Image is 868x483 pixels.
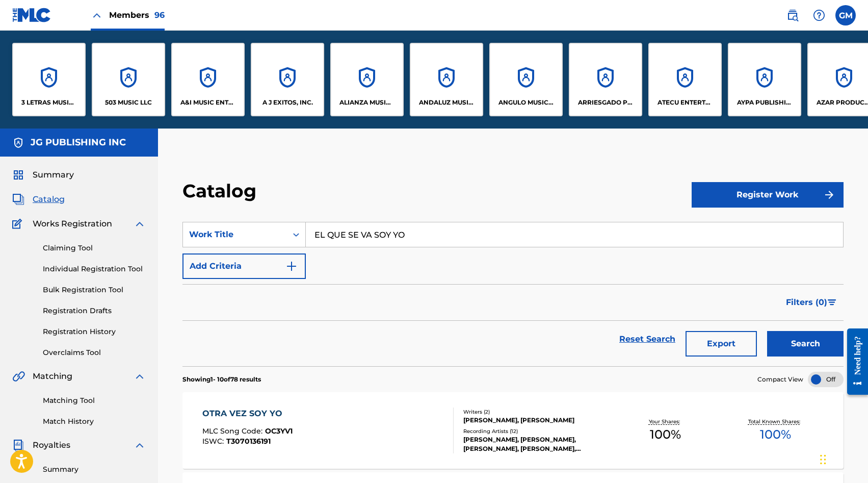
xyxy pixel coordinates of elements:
span: 96 [154,10,165,20]
div: Writers ( 2 ) [463,408,611,416]
div: Help [809,5,829,26]
div: Work Title [189,228,281,241]
a: AccountsANDALUZ MUSIC PUBLISHING LLC [410,43,483,116]
img: MLC Logo [12,8,51,22]
span: Summary [33,169,74,181]
span: Members [109,9,165,21]
p: 3 LETRAS MUSIC LLC [21,98,77,107]
div: Widget de chat [817,434,868,483]
span: OC3YV1 [265,426,293,436]
a: AccountsANGULO MUSICA, LLC [489,43,563,116]
img: expand [134,370,146,383]
a: Summary [43,464,146,475]
button: Export [686,331,757,357]
a: OTRA VEZ SOY YOMLC Song Code:OC3YV1ISWC:T3070136191Writers (2)[PERSON_NAME], [PERSON_NAME]Recordi... [182,392,844,469]
p: ALIANZA MUSIC PUBLISHING, INC [339,98,395,107]
div: Recording Artists ( 12 ) [463,427,611,435]
img: f7272a7cc735f4ea7f67.svg [823,189,835,201]
span: Catalog [33,193,65,206]
img: Catalog [12,193,24,206]
span: MLC Song Code : [202,426,265,436]
span: Royalties [33,439,70,451]
a: CatalogCatalog [12,193,65,206]
a: Accounts3 LETRAS MUSIC LLC [12,43,86,116]
div: OTRA VEZ SOY YO [202,408,293,420]
p: Total Known Shares: [748,418,803,425]
p: Showing 1 - 10 of 78 results [182,375,261,384]
img: 9d2ae6d4665cec9f34b9.svg [285,260,298,272]
span: Works Registration [33,218,112,230]
a: AccountsAYPA PUBLISHING LLC [728,43,801,116]
iframe: Chat Widget [817,434,868,483]
button: Register Work [692,182,844,208]
a: AccountsALIANZA MUSIC PUBLISHING, INC [330,43,404,116]
p: A&I MUSIC ENTERTAINMENT, INC [180,98,236,107]
p: Your Shares: [649,418,682,425]
div: Arrastrar [820,444,826,475]
span: T3070136191 [226,437,271,446]
p: ANGULO MUSICA, LLC [498,98,554,107]
span: ISWC : [202,437,226,446]
span: Matching [33,370,72,383]
p: ATECU ENTERTAINMENT, LLC [657,98,713,107]
h5: JG PUBLISHING INC [31,137,126,148]
span: 100 % [650,425,681,444]
div: [PERSON_NAME], [PERSON_NAME], [PERSON_NAME], [PERSON_NAME], [GEOGRAPHIC_DATA] [463,435,611,453]
p: ANDALUZ MUSIC PUBLISHING LLC [419,98,475,107]
a: Registration Drafts [43,306,146,316]
img: Accounts [12,137,24,149]
span: Compact View [757,375,803,384]
span: 100 % [760,425,791,444]
a: AccountsA&I MUSIC ENTERTAINMENT, INC [171,43,245,116]
img: Matching [12,370,25,383]
button: Search [767,331,844,357]
div: [PERSON_NAME], [PERSON_NAME] [463,416,611,425]
a: Public Search [782,5,803,26]
img: help [813,9,825,21]
a: Registration History [43,326,146,337]
a: Reset Search [614,328,680,350]
a: Bulk Registration Tool [43,285,146,295]
iframe: Resource Center [839,320,868,402]
p: A J EXITOS, INC. [262,98,313,107]
a: Matching Tool [43,395,146,406]
form: Search Form [182,222,844,366]
a: Overclaims Tool [43,347,146,358]
p: AYPA PUBLISHING LLC [737,98,793,107]
img: search [786,9,799,21]
p: 503 MUSIC LLC [105,98,152,107]
button: Add Criteria [182,253,306,279]
img: expand [134,439,146,451]
a: AccountsATECU ENTERTAINMENT, LLC [648,43,722,116]
div: User Menu [835,5,856,26]
span: Filters ( 0 ) [786,296,827,309]
img: Summary [12,169,24,181]
img: Close [91,9,103,21]
a: SummarySummary [12,169,74,181]
img: Royalties [12,439,24,451]
img: Works Registration [12,218,25,230]
img: expand [134,218,146,230]
p: ARRIESGADO PUBLISHING INC [578,98,634,107]
a: Individual Registration Tool [43,264,146,274]
img: filter [828,299,836,306]
a: Claiming Tool [43,243,146,253]
button: Filters (0) [780,290,844,315]
a: AccountsARRIESGADO PUBLISHING INC [569,43,642,116]
a: Accounts503 MUSIC LLC [92,43,165,116]
a: Match History [43,416,146,427]
h2: Catalog [182,180,261,202]
a: AccountsA J EXITOS, INC. [251,43,324,116]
